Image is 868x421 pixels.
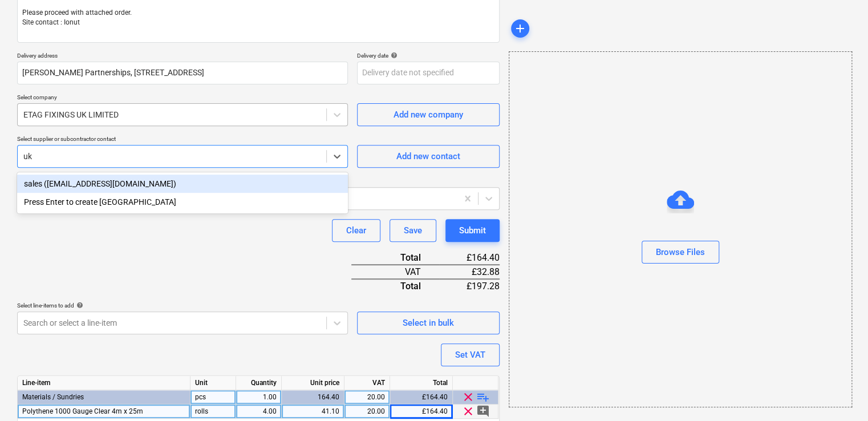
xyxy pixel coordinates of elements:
div: Save [404,223,422,238]
div: Press Enter to create uk [17,193,348,211]
div: 1.00 [241,390,277,404]
div: Line-item [18,376,190,390]
div: 41.10 [286,404,339,419]
div: 164.40 [286,390,339,404]
div: VAT [344,376,390,390]
span: playlist_add [476,390,490,404]
span: help [74,302,83,309]
div: VAT [351,265,439,279]
button: Set VAT [441,343,500,366]
div: Unit price [282,376,344,390]
div: Add new company [394,107,463,122]
div: sales ([EMAIL_ADDRESS][DOMAIN_NAME]) [17,175,348,193]
div: rolls [190,404,236,419]
button: Select in bulk [357,311,500,334]
input: Delivery date not specified [357,62,500,84]
div: Quantity [236,376,282,390]
div: 4.00 [241,404,277,419]
div: sales (uksales@etagfixings.com) [17,175,348,193]
p: Select company [17,94,348,103]
span: Polythene 1000 Gauge Clear 4m x 25m [22,407,143,415]
span: clear [461,390,475,404]
div: Press Enter to create [GEOGRAPHIC_DATA] [17,193,348,211]
div: Clear [346,223,366,238]
button: Submit [445,219,500,242]
p: Select supplier or subcontractor contact [17,135,348,145]
input: Delivery address [17,62,348,84]
div: Total [351,251,439,265]
div: Submit [459,223,486,238]
div: Unit [190,376,236,390]
div: Total [390,376,453,390]
div: Select in bulk [403,315,454,330]
span: add [513,22,527,35]
div: £32.88 [439,265,500,279]
div: £164.40 [390,390,453,404]
button: Browse Files [642,241,719,264]
span: Materials / Sundries [22,393,84,401]
span: help [388,52,398,59]
p: Delivery address [17,52,348,62]
div: pcs [190,390,236,404]
span: clear [461,404,475,418]
button: Save [390,219,436,242]
div: £164.40 [439,251,500,265]
button: Add new company [357,103,500,126]
div: £197.28 [439,279,500,293]
button: Clear [332,219,380,242]
div: Delivery date [357,52,500,59]
span: add_comment [476,404,490,418]
div: Set VAT [455,347,485,362]
div: Add new contact [396,149,460,164]
div: Select line-items to add [17,302,348,309]
div: Total [351,279,439,293]
iframe: Chat Widget [811,366,868,421]
div: Browse Files [509,51,852,407]
div: £164.40 [390,404,453,419]
div: 20.00 [349,390,385,404]
button: Add new contact [357,145,500,168]
div: 20.00 [349,404,385,419]
div: Browse Files [656,245,705,260]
